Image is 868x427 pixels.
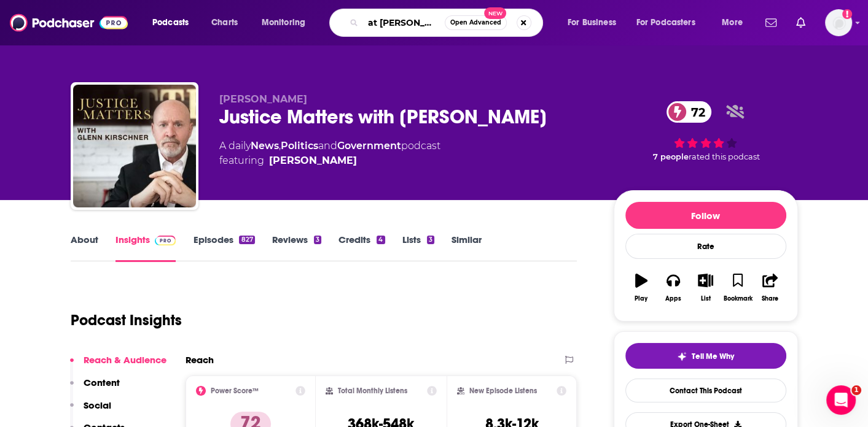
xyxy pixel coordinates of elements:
[193,234,254,262] a: Episodes827
[450,20,501,26] span: Open Advanced
[73,85,196,207] img: Justice Matters with Glenn Kirschner
[363,13,445,33] input: Search podcasts, credits, & more...
[722,266,754,310] button: Bookmark
[70,399,111,422] button: Social
[272,234,321,262] a: Reviews3
[314,236,321,244] div: 3
[713,13,758,33] button: open menu
[826,385,856,415] iframe: Intercom live chat
[657,266,689,310] button: Apps
[701,295,711,302] div: List
[253,13,321,33] button: open menu
[469,387,537,395] h2: New Episode Listens
[155,236,176,245] img: Podchaser Pro
[692,352,734,361] span: Tell Me Why
[559,13,631,33] button: open menu
[152,14,189,31] span: Podcasts
[318,140,337,152] span: and
[452,234,482,262] a: Similar
[625,202,786,229] button: Follow
[211,387,259,395] h2: Power Score™
[677,352,687,361] img: tell me why sparkle
[211,14,238,31] span: Charts
[251,140,279,152] a: News
[84,377,120,388] p: Content
[636,14,695,31] span: For Podcasters
[825,9,852,36] img: User Profile
[337,140,401,152] a: Government
[219,153,440,168] span: featuring
[71,234,98,262] a: About
[445,15,507,30] button: Open AdvancedNew
[825,9,852,36] span: Logged in as juliahaav
[689,152,760,161] span: rated this podcast
[402,234,434,262] a: Lists3
[219,139,440,168] div: A daily podcast
[825,9,852,36] button: Show profile menu
[239,236,254,244] div: 827
[568,14,616,31] span: For Business
[144,13,205,33] button: open menu
[377,236,385,244] div: 4
[203,13,245,33] a: Charts
[625,379,786,402] a: Contact This Podcast
[760,12,781,33] a: Show notifications dropdown
[71,311,182,329] h1: Podcast Insights
[279,140,281,152] span: ,
[679,101,711,123] span: 72
[219,93,307,105] span: [PERSON_NAME]
[625,266,657,310] button: Play
[722,14,743,31] span: More
[665,295,681,302] div: Apps
[628,13,713,33] button: open menu
[338,387,407,395] h2: Total Monthly Listens
[791,12,810,33] a: Show notifications dropdown
[484,7,506,19] span: New
[338,234,385,262] a: Credits4
[625,234,786,259] div: Rate
[262,14,305,31] span: Monitoring
[614,93,798,169] div: 72 7 peoplerated this podcast
[851,385,861,395] span: 1
[115,234,176,262] a: InsightsPodchaser Pro
[84,399,111,411] p: Social
[427,236,434,244] div: 3
[269,153,357,168] div: [PERSON_NAME]
[723,295,752,302] div: Bookmark
[281,140,318,152] a: Politics
[653,152,689,161] span: 7 people
[186,354,214,366] h2: Reach
[10,11,128,34] img: Podchaser - Follow, Share and Rate Podcasts
[70,377,120,399] button: Content
[625,343,786,369] button: tell me why sparkleTell Me Why
[70,354,166,377] button: Reach & Audience
[341,9,555,37] div: Search podcasts, credits, & more...
[762,295,778,302] div: Share
[84,354,166,366] p: Reach & Audience
[667,101,711,123] a: 72
[635,295,647,302] div: Play
[754,266,786,310] button: Share
[842,9,852,19] svg: Add a profile image
[689,266,721,310] button: List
